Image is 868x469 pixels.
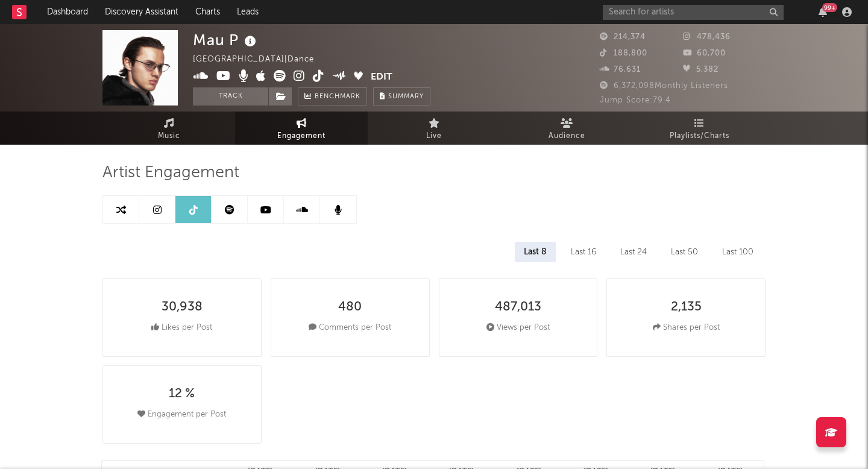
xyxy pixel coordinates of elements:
[373,87,430,105] button: Summary
[500,112,633,145] a: Audience
[151,321,212,335] div: Likes per Post
[338,300,362,315] div: 480
[819,7,827,17] button: 99+
[600,49,647,57] span: 188,800
[713,242,763,262] div: Last 100
[653,321,720,335] div: Shares per Post
[388,93,424,100] span: Summary
[633,112,766,145] a: Playlists/Charts
[600,82,728,90] span: 6,372,098 Monthly Listeners
[670,129,729,143] span: Playlists/Charts
[193,52,328,67] div: [GEOGRAPHIC_DATA] | Dance
[603,5,784,20] input: Search for artists
[371,70,392,85] button: Edit
[298,87,367,105] a: Benchmark
[102,112,235,145] a: Music
[315,90,360,104] span: Benchmark
[611,242,656,262] div: Last 24
[671,300,702,315] div: 2,135
[162,300,203,315] div: 30,938
[235,112,368,145] a: Engagement
[426,129,442,143] span: Live
[277,129,325,143] span: Engagement
[193,30,259,50] div: Mau P
[193,87,268,105] button: Track
[683,33,731,41] span: 478,436
[549,129,585,143] span: Audience
[515,242,556,262] div: Last 8
[368,112,500,145] a: Live
[683,66,719,74] span: 5,382
[600,96,671,104] span: Jump Score: 79.4
[486,321,550,335] div: Views per Post
[562,242,605,262] div: Last 16
[683,49,726,57] span: 60,700
[495,300,541,315] div: 487,013
[309,321,391,335] div: Comments per Post
[662,242,707,262] div: Last 50
[102,166,239,180] span: Artist Engagement
[600,33,646,41] span: 214,374
[822,3,837,12] div: 99 +
[137,408,226,422] div: Engagement per Post
[169,387,195,401] div: 12 %
[600,66,641,74] span: 76,631
[158,129,180,143] span: Music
